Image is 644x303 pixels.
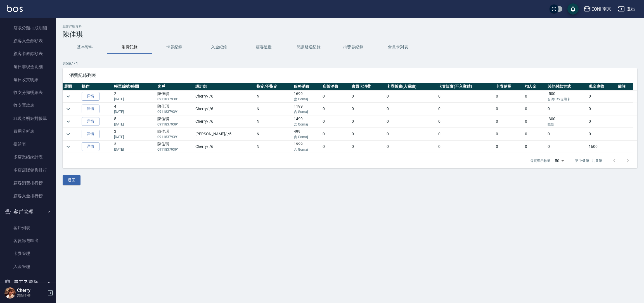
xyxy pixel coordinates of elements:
[530,158,550,163] p: 每頁顯示數量
[4,287,16,299] img: Person
[64,105,72,113] button: expand row
[197,41,241,54] button: 入金紀錄
[107,41,152,54] button: 消費記錄
[113,141,156,153] td: 3
[63,25,637,28] h2: 顧客詳細資料
[524,141,546,153] td: 0
[350,115,385,128] td: 0
[2,260,54,273] a: 入金管理
[2,221,54,234] a: 客戶列表
[321,83,350,90] th: 店販消費
[321,128,350,140] td: 0
[494,128,523,140] td: 0
[255,141,292,153] td: N
[2,205,54,219] button: 客戶管理
[157,134,193,139] p: 09118379391
[64,130,72,138] button: expand row
[82,142,100,151] a: 詳情
[321,141,350,153] td: 0
[63,83,80,90] th: 展開
[113,83,156,90] th: 帳單編號/時間
[2,73,54,86] a: 每日收支明細
[494,115,523,128] td: 0
[80,83,113,90] th: 操作
[321,103,350,115] td: 0
[292,90,321,103] td: 1699
[156,115,194,128] td: 陳佳琪
[2,151,54,164] a: 多店業績統計表
[524,103,546,115] td: 0
[157,109,193,114] p: 09118379391
[2,190,54,202] a: 顧客入金排行榜
[82,130,100,138] a: 詳情
[255,128,292,140] td: N
[437,83,495,90] th: 卡券販賣(不入業績)
[587,115,616,128] td: 0
[255,115,292,128] td: N
[587,141,616,153] td: 1600
[194,128,255,140] td: [PERSON_NAME] / /5
[114,109,155,114] p: [DATE]
[2,138,54,151] a: 損益表
[2,247,54,260] a: 卡券管理
[255,90,292,103] td: N
[113,115,156,128] td: 5
[292,141,321,153] td: 1999
[546,83,587,90] th: 其他付款方式
[524,83,546,90] th: 扣入金
[2,22,54,34] a: 店販分類抽成明細
[17,293,46,298] p: 高階主管
[156,141,194,153] td: 陳佳琪
[294,109,320,114] p: 含 Gomaji
[113,90,156,103] td: 2
[385,83,437,90] th: 卡券販賣(入業績)
[294,147,320,152] p: 含 Gomaji
[385,115,437,128] td: 0
[616,83,633,90] th: 備註
[2,86,54,99] a: 收支分類明細表
[64,117,72,126] button: expand row
[114,122,155,127] p: [DATE]
[157,122,193,127] p: 09118379391
[437,128,495,140] td: 0
[294,97,320,102] p: 含 Gomaji
[494,103,523,115] td: 0
[63,41,107,54] button: 基本資料
[63,30,637,38] h3: 陳佳琪
[292,115,321,128] td: 1499
[82,117,100,126] a: 詳情
[546,103,587,115] td: 0
[587,128,616,140] td: 0
[255,83,292,90] th: 指定/不指定
[567,3,579,15] button: save
[17,288,46,293] h5: Cherry
[114,97,155,102] p: [DATE]
[194,141,255,153] td: Cherry / /6
[241,41,286,54] button: 顧客追蹤
[546,128,587,140] td: 0
[82,105,100,113] a: 詳情
[292,83,321,90] th: 服務消費
[63,61,637,66] p: 共 5 筆, 1 / 1
[437,141,495,153] td: 0
[524,90,546,103] td: 0
[524,115,546,128] td: 0
[156,90,194,103] td: 陳佳琪
[156,103,194,115] td: 陳佳琪
[548,97,586,102] p: 台灣Pay信用卡
[616,4,637,14] button: 登出
[321,115,350,128] td: 0
[2,47,54,60] a: 顧客卡券餘額表
[350,83,385,90] th: 會員卡消費
[350,103,385,115] td: 0
[114,147,155,152] p: [DATE]
[7,5,23,12] img: Logo
[292,103,321,115] td: 1199
[69,73,631,78] span: 消費紀錄列表
[590,6,612,13] div: ICONI 南京
[587,103,616,115] td: 0
[82,92,100,101] a: 詳情
[350,141,385,153] td: 0
[2,60,54,73] a: 每日非現金明細
[350,90,385,103] td: 0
